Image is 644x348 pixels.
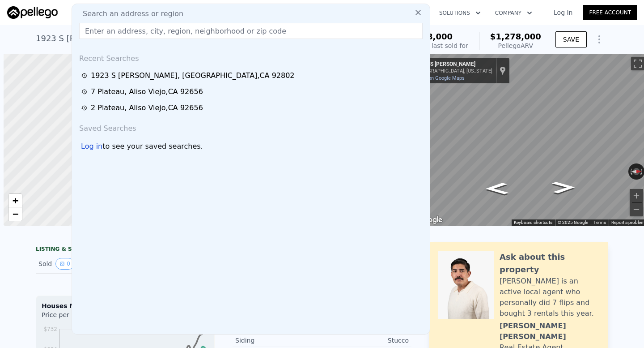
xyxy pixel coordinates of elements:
button: Company [488,5,539,21]
a: Free Account [583,5,637,20]
span: Search an address or region [76,9,183,19]
div: Recent Searches [76,46,426,68]
a: Terms [593,220,606,225]
div: [PERSON_NAME] [PERSON_NAME] [500,321,599,342]
button: SAVE [555,31,587,47]
div: 7 Plateau , Aliso Viejo , CA 92656 [91,86,203,97]
a: 2 Plateau, Aliso Viejo,CA 92656 [81,103,424,113]
a: 7 Plateau, Aliso Viejo,CA 92656 [81,86,424,97]
div: Log in [81,141,102,152]
path: Go North, S Janette Ln [542,179,585,197]
button: Zoom in [630,189,643,202]
div: Houses Median Sale [42,301,209,310]
tspan: $732 [43,326,57,332]
a: Log In [543,8,583,17]
button: Keyboard shortcuts [514,219,552,226]
div: Stucco [322,336,409,345]
button: Show Options [590,30,608,48]
a: 1923 S [PERSON_NAME], [GEOGRAPHIC_DATA],CA 92802 [81,70,424,81]
div: Siding [235,336,322,345]
div: Sold [38,258,118,270]
span: $1,278,000 [490,32,541,41]
div: Saved Searches [76,116,426,137]
div: Ask about this property [500,251,599,276]
span: $998,000 [411,32,453,41]
div: 2 Plateau , Aliso Viejo , CA 92656 [91,103,203,113]
div: Off Market, last sold for [395,41,468,50]
button: Zoom out [630,203,643,216]
span: © 2025 Google [558,220,588,225]
span: to see your saved searches. [102,141,203,152]
a: Zoom in [8,194,22,207]
div: 1923 S [PERSON_NAME] [416,61,492,68]
button: Rotate counterclockwise [628,163,633,180]
input: Enter an address, city, region, neighborhood or zip code [79,23,423,39]
span: − [13,208,18,219]
div: 1923 S [PERSON_NAME] , [GEOGRAPHIC_DATA] , CA 92802 [91,70,295,81]
a: Zoom out [8,207,22,221]
div: [GEOGRAPHIC_DATA], [US_STATE] [416,68,492,74]
a: View on Google Maps [416,75,465,81]
div: LISTING & SALE HISTORY [36,245,215,254]
div: Price per Square Foot [42,310,125,325]
button: Solutions [432,5,488,21]
a: Show location on map [500,66,506,76]
div: [PERSON_NAME] is an active local agent who personally did 7 flips and bought 3 rentals this year. [500,276,599,319]
path: Go South, S Janette Ln [475,180,518,198]
button: View historical data [55,258,74,270]
div: Pellego ARV [490,41,541,50]
div: 1923 S [PERSON_NAME] , [GEOGRAPHIC_DATA] , CA 92802 [36,32,267,45]
img: Pellego [7,6,58,19]
span: + [13,195,18,206]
